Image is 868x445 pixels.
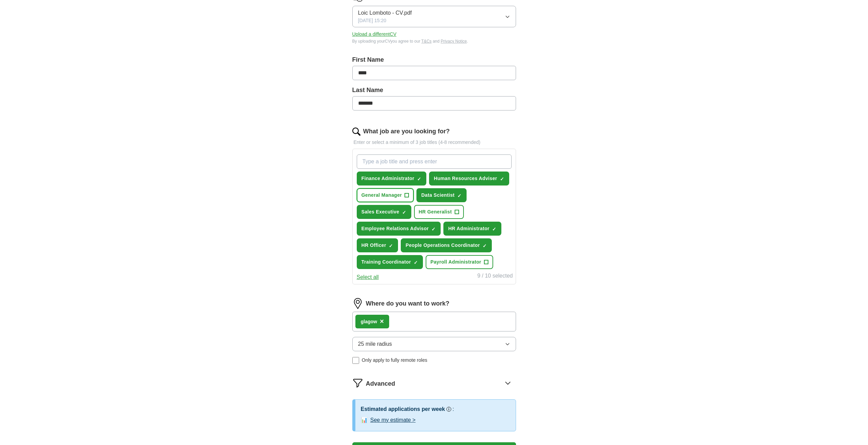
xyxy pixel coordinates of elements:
span: ✓ [500,176,504,182]
button: Finance Administrator✓ [357,172,426,186]
button: Employee Relations Advisor✓ [357,222,441,236]
button: HR Officer✓ [357,238,398,252]
button: Sales Executive✓ [357,205,411,219]
input: Type a job title and press enter [357,154,512,169]
button: Loic Lomboto - CV.pdf[DATE] 15:20 [352,6,516,27]
h3: : [453,405,454,413]
label: What job are you looking for? [363,127,450,136]
span: ✓ [389,243,393,249]
span: [DATE] 15:20 [358,17,386,24]
span: Employee Relations Advisor [362,225,429,232]
span: HR Administrator [448,225,489,232]
button: Upload a differentCV [352,31,397,38]
span: ✓ [483,243,487,249]
button: 25 mile radius [352,337,516,351]
span: Sales Executive [362,208,399,216]
span: ✓ [417,176,421,182]
button: Data Scientist✓ [416,188,467,202]
button: Payroll Administrator [426,255,493,269]
label: First Name [352,55,516,64]
p: Enter or select a minimum of 3 job titles (4-8 recommended) [352,139,516,146]
img: location.png [352,298,363,309]
span: ✓ [492,226,496,232]
div: By uploading your CV you agree to our and . [352,38,516,44]
button: General Manager [357,188,414,202]
span: 25 mile radius [358,340,392,348]
span: Training Coordinator [362,258,411,266]
button: Human Resources Adviser✓ [429,172,509,186]
span: Human Resources Adviser [434,175,497,182]
button: HR Administrator✓ [443,222,501,236]
button: Select all [357,273,379,281]
input: Only apply to fully remote roles [352,357,359,364]
span: ✓ [457,193,461,198]
span: ✓ [414,260,418,265]
span: General Manager [362,192,402,199]
span: Loic Lomboto - CV.pdf [358,9,412,17]
span: Advanced [366,379,395,388]
button: See my estimate > [370,416,416,424]
div: glagow [361,318,377,325]
button: × [380,316,384,327]
span: HR Generalist [419,208,452,216]
span: Only apply to fully remote roles [362,357,427,364]
h3: Estimated applications per week [361,405,445,413]
button: People Operations Coordinator✓ [401,238,492,252]
span: ✓ [431,226,436,232]
div: 9 / 10 selected [477,272,513,281]
img: search.png [352,128,361,136]
button: HR Generalist [414,205,464,219]
a: Privacy Notice [441,39,467,44]
span: People Operations Coordinator [406,242,480,249]
span: Finance Administrator [362,175,414,182]
span: Data Scientist [421,192,455,199]
span: Payroll Administrator [430,258,481,266]
a: T&Cs [421,39,431,44]
span: 📊 [361,416,368,424]
label: Where do you want to work? [366,299,450,308]
span: × [380,317,384,325]
button: Training Coordinator✓ [357,255,423,269]
span: HR Officer [362,242,386,249]
img: filter [352,377,363,388]
label: Last Name [352,86,516,95]
span: ✓ [402,210,406,215]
